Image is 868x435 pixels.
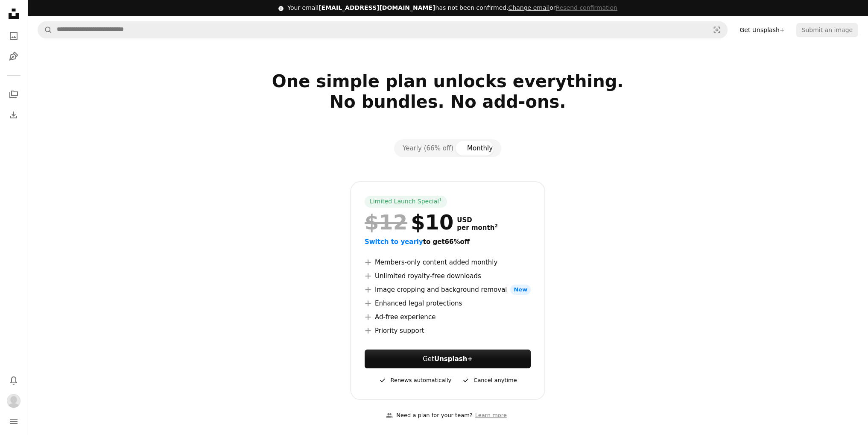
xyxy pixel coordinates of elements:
[386,411,472,420] div: Need a plan for your team?
[396,141,460,156] button: Yearly (66% off)
[457,224,498,232] span: per month
[365,350,531,368] a: GetUnsplash+
[5,413,22,430] button: Menu
[365,211,407,233] span: $12
[5,27,22,44] a: Photos
[734,23,789,37] a: Get Unsplash+
[5,5,22,24] a: Home — Unsplash
[462,375,517,385] div: Cancel anytime
[5,372,22,389] button: Notifications
[319,4,435,11] span: [EMAIL_ADDRESS][DOMAIN_NAME]
[365,326,531,336] li: Priority support
[796,23,858,37] button: Submit an image
[494,223,498,229] sup: 2
[5,86,22,103] a: Collections
[365,211,453,233] div: $10
[510,285,531,295] span: New
[365,237,470,247] button: Switch to yearlyto get66%off
[508,4,617,11] span: or
[437,197,444,206] a: 1
[287,4,617,12] div: Your email has not been confirmed.
[38,21,728,38] form: Find visuals sitewide
[365,238,423,246] span: Switch to yearly
[460,141,500,156] button: Monthly
[5,392,22,409] button: Profile
[365,285,531,295] li: Image cropping and background removal
[493,224,500,232] a: 2
[365,257,531,267] li: Members-only content added monthly
[555,4,617,12] button: Resend confirmation
[378,375,451,385] div: Renews automatically
[365,271,531,281] li: Unlimited royalty-free downloads
[439,197,442,202] sup: 1
[473,409,509,423] a: Learn more
[173,71,723,132] h2: One simple plan unlocks everything. No bundles. No add-ons.
[5,106,22,123] a: Download History
[5,48,22,65] a: Illustrations
[7,394,20,408] img: Avatar of user sundarban ecotrip
[434,355,473,363] strong: Unsplash+
[457,216,498,224] span: USD
[365,196,447,208] div: Limited Launch Special
[365,298,531,309] li: Enhanced legal protections
[38,22,53,38] button: Search Unsplash
[707,22,727,38] button: Visual search
[508,4,549,11] a: Change email
[365,312,531,322] li: Ad-free experience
